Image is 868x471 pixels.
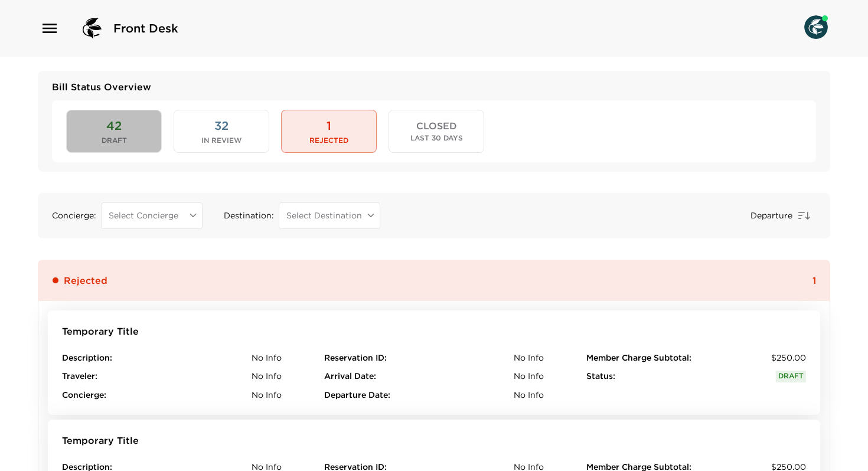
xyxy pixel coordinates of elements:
[112,274,816,287] span: 1
[78,14,106,42] img: logo
[66,110,162,152] button: 42Draft
[48,310,820,415] button: Temporary TitleDescription:No InfoTraveler:No InfoConcierge:No InfoReservation ID:No InfoArrival ...
[586,371,615,382] span: Status :
[113,20,178,37] span: Front Desk
[102,136,127,145] span: Draft
[201,136,242,145] span: In Review
[62,390,106,401] span: Concierge :
[286,210,362,221] span: Select Destination
[324,371,376,382] span: Arrival Date :
[416,120,457,132] span: CLOSED
[410,134,463,142] span: Last 30 Days
[64,274,107,287] span: Rejected
[214,117,229,134] span: 32
[586,352,691,364] span: Member Charge Subtotal :
[281,110,377,152] button: 1Rejected
[252,390,282,401] span: No Info
[771,352,806,364] span: $250.00
[174,110,269,152] button: 32In Review
[62,434,139,447] span: Temporary Title
[750,210,792,222] span: Departure
[106,117,122,134] span: 42
[62,325,139,338] span: Temporary Title
[389,110,484,152] button: CLOSEDLast 30 Days
[514,352,544,364] span: No Info
[224,210,274,222] span: Destination :
[109,210,178,221] span: Select Concierge
[514,390,544,401] span: No Info
[776,371,806,382] span: Draft
[62,371,97,382] span: Traveler :
[62,352,112,364] span: Description :
[52,80,816,93] span: Bill Status Overview
[252,371,282,382] span: No Info
[324,352,387,364] span: Reservation ID :
[514,371,544,382] span: No Info
[252,352,282,364] span: No Info
[804,15,828,39] img: User
[324,390,390,401] span: Departure Date :
[309,136,348,145] span: Rejected
[327,117,331,134] span: 1
[52,210,96,222] span: Concierge :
